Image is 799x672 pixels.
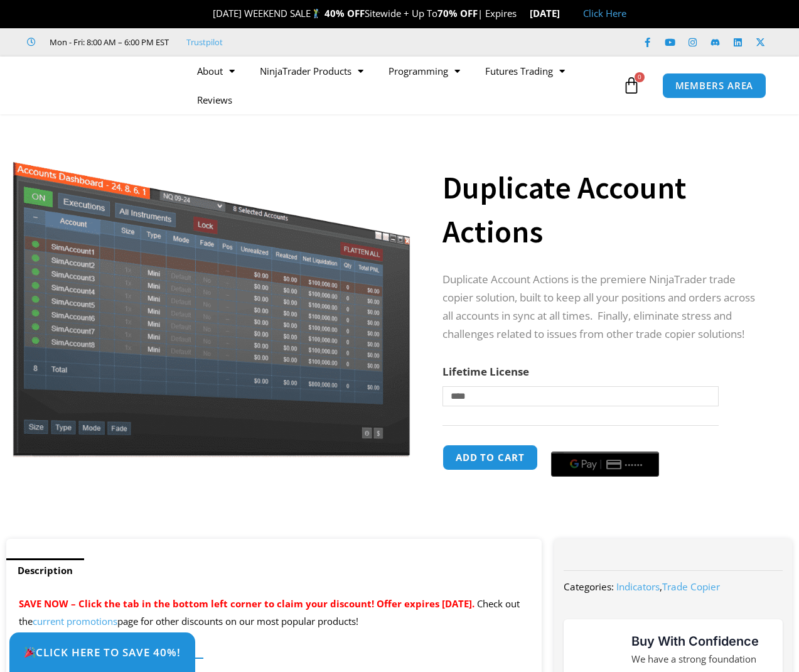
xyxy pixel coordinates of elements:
img: Screenshot 2024-08-26 15414455555 [9,136,413,457]
a: Reviews [185,85,245,114]
img: 🏭 [560,9,570,18]
span: 0 [635,72,645,82]
a: Futures Trading [473,57,577,85]
text: •••••• [625,460,644,469]
button: Add to cart [442,445,538,470]
a: Indicators [616,580,660,593]
span: [DATE] WEEKEND SALE Sitewide + Up To | Expires [200,7,529,19]
button: Buy with GPay [551,452,659,477]
a: Click Here [583,7,626,19]
span: Mon - Fri: 8:00 AM – 6:00 PM EST [46,35,169,50]
a: 0 [604,67,659,104]
span: Categories: [564,580,614,593]
a: MEMBERS AREA [662,73,767,99]
iframe: Secure payment input frame [549,443,662,444]
img: ⌛ [517,9,527,18]
img: 🎉 [24,647,35,658]
a: About [185,57,247,85]
a: Trustpilot [186,35,223,50]
img: LogoAI | Affordable Indicators – NinjaTrader [29,63,164,108]
strong: [DATE] [530,7,571,19]
span: , [616,580,720,593]
p: Duplicate Account Actions is the premiere NinjaTrader trade copier solution, built to keep all yo... [442,271,768,344]
span: SAVE NOW – Click the tab in the bottom left corner to claim your discount! Offer expires [DATE]. [19,597,475,610]
label: Lifetime License [442,364,529,379]
nav: Menu [185,57,619,114]
span: MEMBERS AREA [675,81,754,90]
strong: 40% OFF [324,7,365,19]
a: Programming [376,57,473,85]
a: NinjaTrader Products [247,57,376,85]
img: 🏌️‍♂️ [311,9,321,18]
img: 🎉 [203,9,212,18]
strong: 70% OFF [437,7,478,19]
span: Click Here to save 40%! [24,647,181,658]
h1: Duplicate Account Actions [442,166,768,254]
a: 🎉Click Here to save 40%! [9,632,195,672]
a: current promotions [33,615,117,627]
a: Trade Copier [662,580,720,593]
p: Check out the page for other discounts on our most popular products! [19,595,529,631]
a: Clear options [442,413,462,421]
a: Description [6,558,84,583]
